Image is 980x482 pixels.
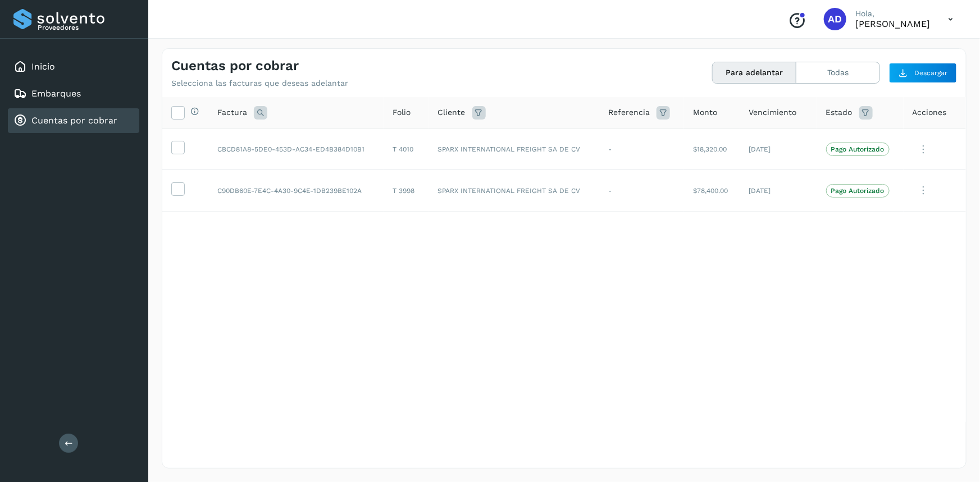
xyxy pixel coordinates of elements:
a: Embarques [31,88,81,99]
td: [DATE] [740,170,817,212]
span: Folio [393,107,411,118]
td: T 3998 [384,170,429,212]
p: Pago Autorizado [831,187,885,195]
td: SPARX INTERNATIONAL FREIGHT SA DE CV [429,170,600,212]
span: Acciones [913,107,947,118]
div: Cuentas por cobrar [8,108,139,133]
button: Descargar [889,63,957,83]
h4: Cuentas por cobrar [171,58,299,74]
div: Embarques [8,81,139,106]
p: Hola, [855,9,930,19]
td: T 4010 [384,128,429,170]
td: C90DB60E-7E4C-4A30-9C4E-1DB239BE102A [208,170,384,212]
span: Estado [826,107,853,118]
p: Proveedores [38,24,135,31]
span: Descargar [914,68,947,78]
p: Selecciona las facturas que deseas adelantar [171,79,348,88]
span: Vencimiento [749,107,797,118]
td: - [599,170,684,212]
p: Pago Autorizado [831,145,885,153]
button: Para adelantar [713,62,796,83]
td: [DATE] [740,128,817,170]
span: Cliente [438,107,466,118]
td: - [599,128,684,170]
td: SPARX INTERNATIONAL FREIGHT SA DE CV [429,128,600,170]
button: Todas [796,62,879,83]
div: Inicio [8,54,139,79]
td: $18,320.00 [684,128,740,170]
span: Factura [217,107,247,118]
td: $78,400.00 [684,170,740,212]
a: Inicio [31,61,55,72]
p: ALMA DELIA CASTAÑEDA MERCADO [855,19,930,29]
span: Referencia [608,107,650,118]
td: CBCD81A8-5DE0-453D-AC34-ED4B384D10B1 [208,128,384,170]
span: Monto [693,107,717,118]
a: Cuentas por cobrar [31,115,117,126]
